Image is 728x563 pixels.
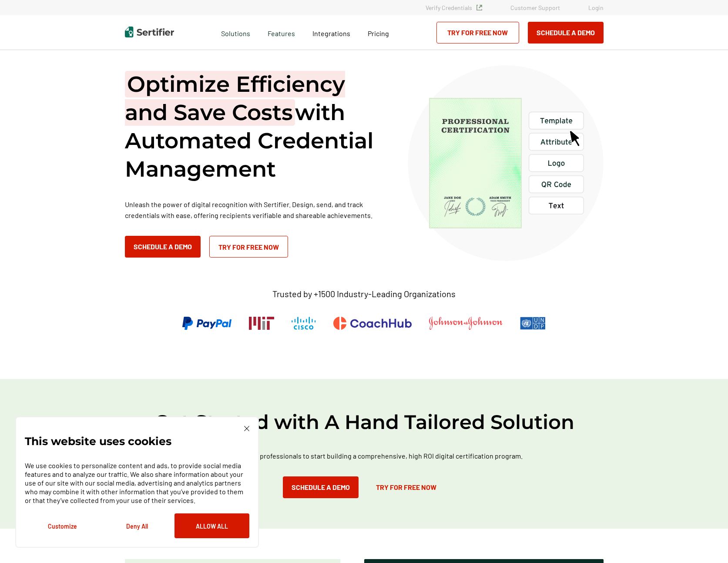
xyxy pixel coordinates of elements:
h1: with Automated Credential Management [125,70,386,183]
iframe: Chat Widget [684,521,728,563]
a: Try for Free Now [209,236,288,258]
img: Cisco [292,317,316,330]
g: Text [549,203,564,208]
p: We use cookies to personalize content and ads, to provide social media features and to analyze ou... [25,461,249,505]
a: Try for Free Now [436,22,519,44]
img: Massachusetts Institute of Technology [249,317,274,330]
a: Try for Free Now [367,476,445,498]
span: Pricing [368,29,389,37]
p: Unleash the power of digital recognition with Sertifier. Design, send, and track credentials with... [125,199,386,221]
a: Pricing [368,27,389,38]
span: Optimize Efficiency and Save Costs [125,71,345,126]
button: Schedule a Demo [528,22,604,44]
button: Deny All [100,513,174,538]
h2: Get Started with A Hand Tailored Solution [103,409,625,435]
button: Allow All [174,513,249,538]
img: Verified [476,5,482,10]
img: CoachHub [333,317,412,330]
a: Verify Credentials [426,4,482,11]
button: Schedule a Demo [125,236,201,258]
p: Connect with our professionals to start building a comprehensive, high ROI digital certification ... [181,450,547,461]
p: Trusted by +1500 Industry-Leading Organizations [272,288,456,299]
button: Schedule a Demo [283,476,359,498]
span: Solutions [221,27,250,38]
a: Customer Support [510,4,560,11]
img: Cookie Popup Close [244,426,249,431]
span: Features [268,27,295,38]
g: Template [540,118,572,125]
a: Integrations [312,27,350,38]
img: UNDP [520,317,546,330]
img: Johnson & Johnson [429,317,502,330]
img: PayPal [182,317,231,330]
span: Integrations [312,29,350,37]
button: Customize [25,513,100,538]
a: Login [588,4,604,11]
img: Sertifier | Digital Credentialing Platform [125,27,174,37]
p: This website uses cookies [25,437,171,446]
